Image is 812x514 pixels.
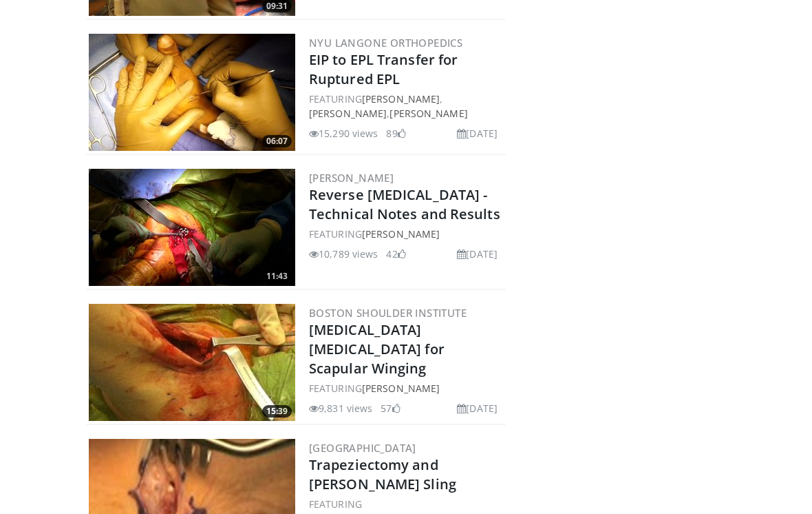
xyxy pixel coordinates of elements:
li: 57 [381,402,400,416]
li: 10,789 views [309,247,378,262]
a: 15:39 [89,305,295,422]
a: NYU Langone Orthopedics [309,37,462,50]
a: EIP to EPL Transfer for Ruptured EPL [309,51,458,89]
a: [GEOGRAPHIC_DATA] [309,442,416,455]
li: 42 [386,247,405,262]
a: [PERSON_NAME] [309,172,394,185]
a: Trapeziectomy and [PERSON_NAME] Sling [309,456,456,494]
li: [DATE] [457,247,498,262]
a: [PERSON_NAME] [362,382,440,395]
li: [DATE] [457,402,498,416]
a: [PERSON_NAME] [362,93,440,106]
img: a4ffbba0-1ac7-42f2-b939-75c3e3ac8db6.300x170_q85_crop-smart_upscale.jpg [89,34,295,152]
img: 8136ae1c-39f5-4447-8956-c77c1eb8e922.300x170_q85_crop-smart_upscale.jpg [89,169,295,287]
a: 11:43 [89,169,295,287]
div: FEATURING , , [309,92,503,121]
span: 11:43 [262,271,292,283]
li: 89 [386,127,405,141]
a: Boston Shoulder Institute [309,307,467,320]
div: FEATURING [309,497,503,512]
div: FEATURING [309,227,503,242]
span: 15:39 [262,406,292,418]
img: 10487_3.png.300x170_q85_crop-smart_upscale.jpg [89,305,295,422]
span: 09:31 [262,1,292,13]
a: [PERSON_NAME] [309,107,387,121]
span: 06:07 [262,136,292,148]
a: Reverse [MEDICAL_DATA] - Technical Notes and Results [309,186,500,224]
li: 15,290 views [309,127,378,141]
li: 9,831 views [309,402,372,416]
a: [PERSON_NAME] [362,228,440,241]
a: [PERSON_NAME] [389,107,467,121]
div: FEATURING [309,382,503,396]
a: 06:07 [89,34,295,152]
a: [MEDICAL_DATA] [MEDICAL_DATA] for Scapular Winging [309,321,445,378]
li: [DATE] [457,127,498,141]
